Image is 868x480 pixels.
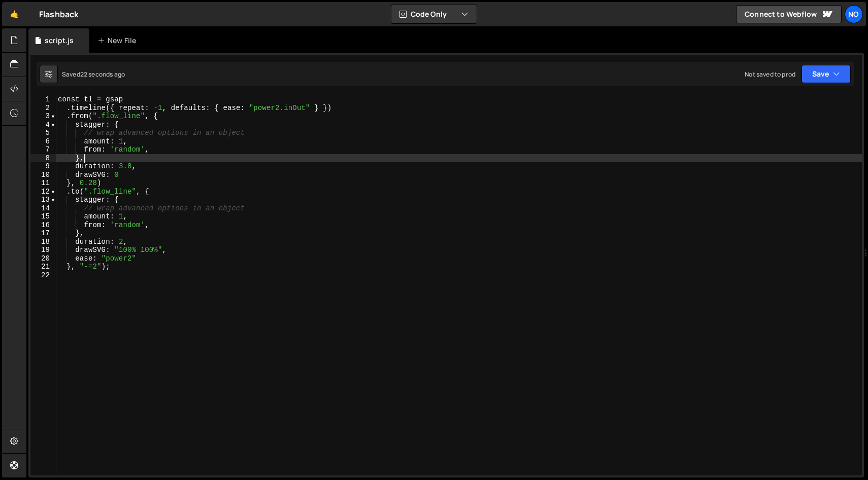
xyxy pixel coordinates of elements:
div: 5 [30,129,56,137]
a: 🤙 [2,2,27,26]
div: 4 [30,121,56,129]
div: Flashback [39,8,79,20]
a: Connect to Webflow [736,5,842,23]
div: 19 [30,246,56,254]
div: 1 [30,95,56,104]
div: 8 [30,154,56,163]
div: 17 [30,229,56,238]
div: 2 [30,104,56,113]
div: 18 [30,238,56,246]
div: 9 [30,162,56,171]
div: 13 [30,196,56,204]
button: Save [802,65,851,83]
div: script.js [45,35,74,46]
button: Code Only [391,5,477,23]
div: 3 [30,112,56,121]
div: 12 [30,188,56,196]
div: New File [97,35,140,46]
div: 16 [30,221,56,230]
div: Not saved to prod [745,70,795,79]
div: 10 [30,171,56,179]
a: No [845,5,863,23]
div: 6 [30,137,56,146]
div: 7 [30,145,56,154]
div: 20 [30,254,56,263]
div: 22 [30,271,56,280]
div: 21 [30,263,56,271]
div: Saved [62,70,125,79]
div: 22 seconds ago [80,70,125,79]
div: 14 [30,204,56,213]
div: 11 [30,179,56,188]
div: 15 [30,212,56,221]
